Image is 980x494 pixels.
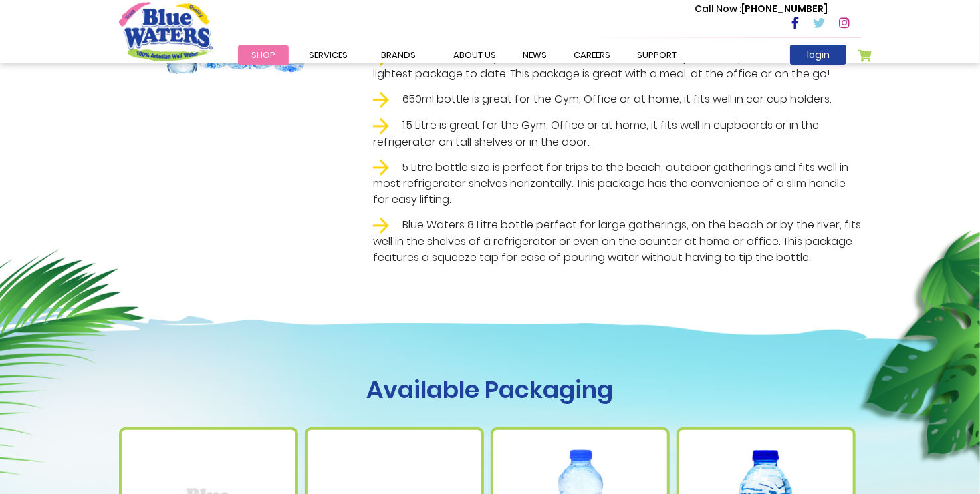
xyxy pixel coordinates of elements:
[624,45,690,65] a: support
[119,2,213,61] a: store logo
[373,160,861,208] li: 5 Litre bottle size is perfect for trips to the beach, outdoor gatherings and fits well in most r...
[251,49,275,61] span: Shop
[509,45,560,65] a: News
[119,375,861,404] h1: Available Packaging
[373,117,861,150] li: 1.5 Litre is great for the Gym, Office or at home, it fits well in cupboards or in the refrigerat...
[309,49,348,61] span: Services
[695,2,828,16] p: [PHONE_NUMBER]
[373,217,861,266] li: Blue Waters 8 Litre bottle perfect for large gatherings, on the beach or by the river, fits well ...
[695,2,741,15] span: Call Now :
[560,45,624,65] a: careers
[440,45,509,65] a: about us
[373,50,861,83] li: 500ml Eco Friendly Bottle has a wide mouth, doesn't spill when opened and is our lightest package...
[790,45,846,65] a: login
[373,91,861,108] li: 650ml bottle is great for the Gym, Office or at home, it fits well in car cup holders.
[381,49,416,61] span: Brands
